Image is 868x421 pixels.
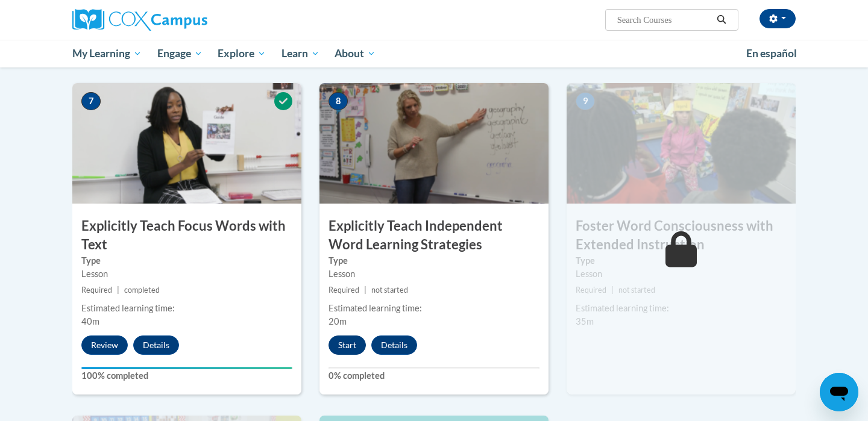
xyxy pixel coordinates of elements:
span: 40m [81,316,99,326]
div: Lesson [81,267,292,281]
span: | [611,285,614,295]
span: About [335,46,376,61]
label: Type [576,254,787,267]
div: Estimated learning time: [81,302,292,315]
a: En español [738,41,805,66]
div: Lesson [329,267,539,281]
button: Account Settings [759,9,796,28]
button: Review [81,335,128,355]
a: Engage [149,40,210,67]
div: Estimated learning time: [329,302,539,315]
div: Estimated learning time: [576,302,787,315]
img: Course Image [72,83,301,204]
button: Start [329,335,366,355]
iframe: Button to launch messaging window [820,373,858,411]
label: 100% completed [81,369,292,382]
span: | [364,285,366,295]
img: Cox Campus [72,9,207,31]
span: not started [371,285,408,295]
span: Required [81,285,112,295]
a: Cox Campus [72,9,301,31]
span: Required [576,285,606,295]
span: 8 [329,92,348,110]
div: Lesson [576,267,787,281]
span: 20m [329,316,347,326]
input: Search Courses [616,13,712,27]
span: 35m [576,316,594,326]
span: En español [746,47,797,60]
div: Main menu [54,40,814,67]
button: Details [371,335,417,355]
span: Engage [157,46,203,61]
span: Required [329,285,359,295]
label: Type [329,254,539,267]
a: Explore [210,40,274,67]
img: Course Image [319,83,549,204]
h3: Foster Word Consciousness with Extended Instruction [567,217,796,254]
h3: Explicitly Teach Independent Word Learning Strategies [319,217,549,254]
a: My Learning [64,40,149,67]
span: My Learning [72,46,142,61]
a: Learn [274,40,327,67]
span: Learn [281,46,319,61]
button: Details [133,335,179,355]
label: 0% completed [329,369,539,382]
span: 7 [81,92,101,110]
button: Search [712,13,731,27]
span: Explore [218,46,266,61]
img: Course Image [567,83,796,204]
span: completed [124,285,160,295]
h3: Explicitly Teach Focus Words with Text [72,217,301,254]
div: Your progress [81,367,292,369]
span: | [117,285,119,295]
a: About [327,40,384,67]
span: not started [618,285,655,295]
label: Type [81,254,292,267]
span: 9 [576,92,595,110]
